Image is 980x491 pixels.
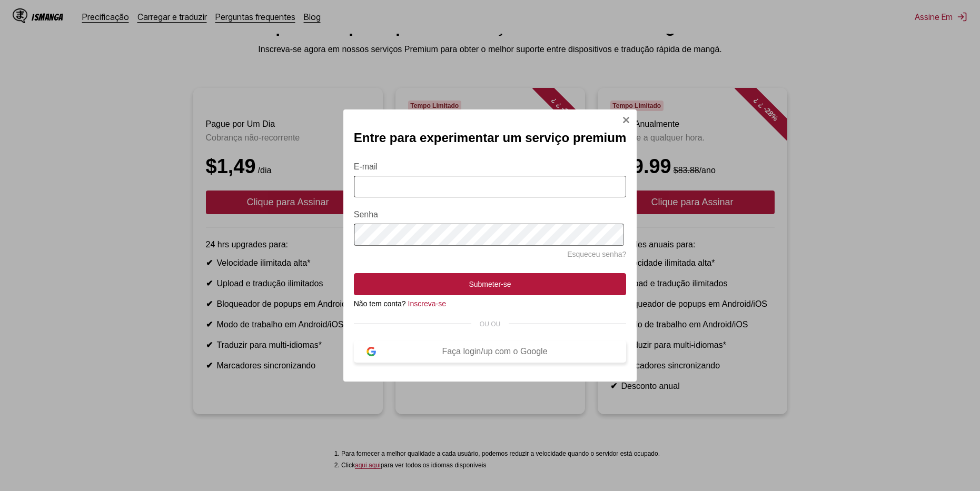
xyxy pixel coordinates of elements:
img: Close [622,116,630,124]
h2: Entre para experimentar um serviço premium [354,131,627,145]
a: Inscreva-se [408,299,446,308]
a: Esqueceu senha? [567,250,626,258]
img: google-logo [367,347,376,356]
div: Faça login/up com o Google [376,347,614,356]
div: Sign In Modal [343,109,637,382]
button: Faça login/up com o Google [354,340,627,363]
div: OU OU [354,320,627,328]
label: E-mail [354,162,627,172]
button: Submeter-se [354,273,627,295]
label: Senha [354,210,627,219]
div: Não tem conta? [354,299,627,308]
